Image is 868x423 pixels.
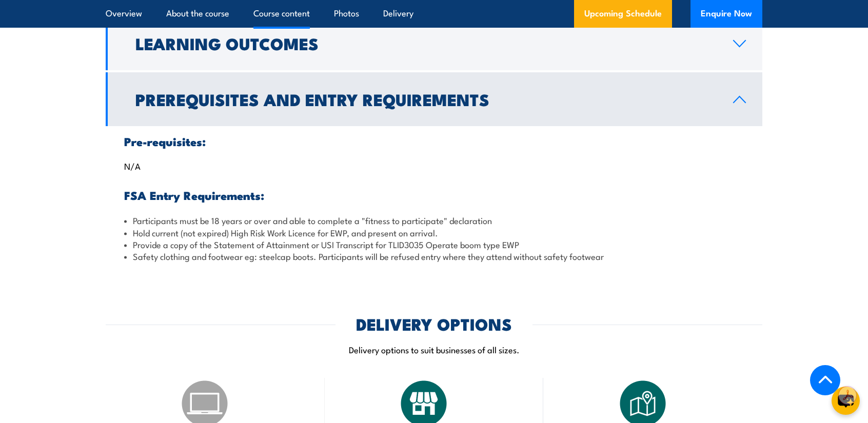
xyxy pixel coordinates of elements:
[124,135,744,147] h3: Pre-requisites:
[124,227,744,238] li: Hold current (not expired) High Risk Work Licence for EWP, and present on arrival.
[124,189,744,201] h3: FSA Entry Requirements:
[135,36,717,50] h2: Learning Outcomes
[124,238,744,250] li: Provide a copy of the Statement of Attainment or USI Transcript for TLID3035 Operate boom type EWP
[106,344,762,355] p: Delivery options to suit businesses of all sizes.
[106,72,762,126] a: Prerequisites and Entry Requirements
[832,387,860,415] button: chat-button
[124,214,744,226] li: Participants must be 18 years or over and able to complete a "fitness to participate" declaration
[106,16,762,70] a: Learning Outcomes
[356,316,512,331] h2: DELIVERY OPTIONS
[124,160,744,171] p: N/A
[124,250,744,262] li: Safety clothing and footwear eg: steelcap boots. Participants will be refused entry where they at...
[135,92,717,106] h2: Prerequisites and Entry Requirements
